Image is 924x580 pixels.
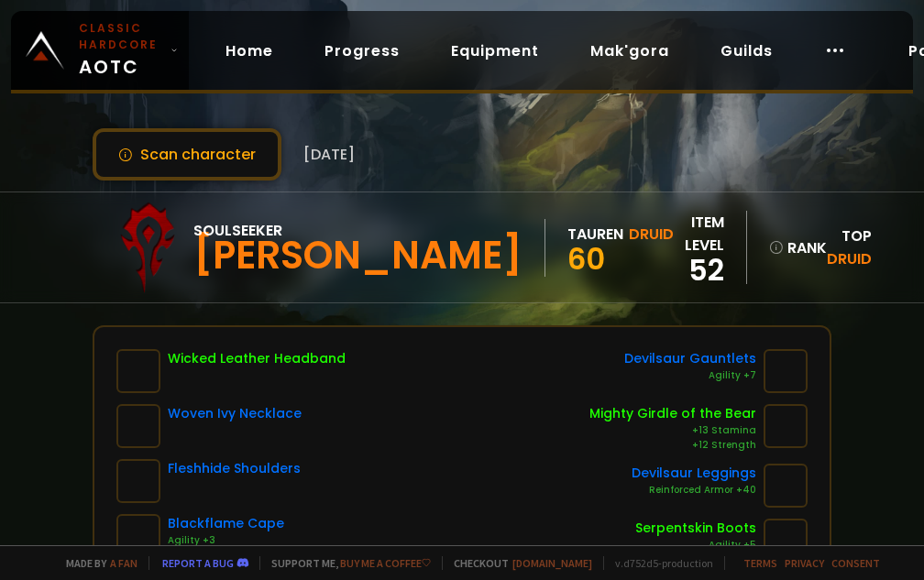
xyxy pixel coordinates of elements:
span: Checkout [442,556,592,570]
div: Agility +3 [168,533,284,548]
div: [PERSON_NAME] [193,242,522,269]
div: Serpentskin Boots [635,519,756,538]
span: AOTC [79,20,163,81]
div: +13 Stamina [589,423,756,438]
span: v. d752d5 - production [603,556,713,570]
img: item-15062 [764,464,808,508]
div: Woven Ivy Necklace [168,404,302,423]
a: Classic HardcoreAOTC [11,11,189,90]
span: 60 [567,238,605,279]
img: item-13109 [116,514,160,558]
img: item-10774 [116,459,160,503]
div: Druid [629,223,674,246]
div: Fleshhide Shoulders [168,459,301,478]
div: Wicked Leather Headband [168,349,346,368]
span: Made by [55,556,137,570]
img: item-15063 [764,349,808,393]
span: Support me, [259,556,431,570]
a: Equipment [436,32,554,70]
div: rank [769,236,808,259]
span: Druid [827,248,872,269]
div: Soulseeker [193,219,522,242]
a: [DOMAIN_NAME] [512,556,592,570]
a: Guilds [706,32,787,70]
a: Consent [831,556,880,570]
div: Tauren [567,223,623,246]
div: Agility +5 [635,538,756,553]
a: Report a bug [162,556,234,570]
img: item-15086 [116,349,160,393]
div: Blackflame Cape [168,514,284,533]
div: Agility +7 [624,368,756,383]
div: item level [674,211,724,257]
a: a fan [110,556,137,570]
div: Top [819,224,871,270]
button: Scan character [93,128,281,181]
div: +12 Strength [589,438,756,453]
span: [DATE] [303,143,355,166]
a: Terms [743,556,777,570]
div: 52 [674,257,724,284]
a: Mak'gora [576,32,684,70]
a: Privacy [785,556,824,570]
a: Home [211,32,288,70]
a: Buy me a coffee [340,556,431,570]
img: item-8256 [764,519,808,563]
div: Devilsaur Leggings [632,464,756,483]
div: Mighty Girdle of the Bear [589,404,756,423]
a: Progress [310,32,414,70]
div: Devilsaur Gauntlets [624,349,756,368]
img: item-19159 [116,404,160,448]
div: Reinforced Armor +40 [632,483,756,498]
img: item-10145 [764,404,808,448]
small: Classic Hardcore [79,20,163,53]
